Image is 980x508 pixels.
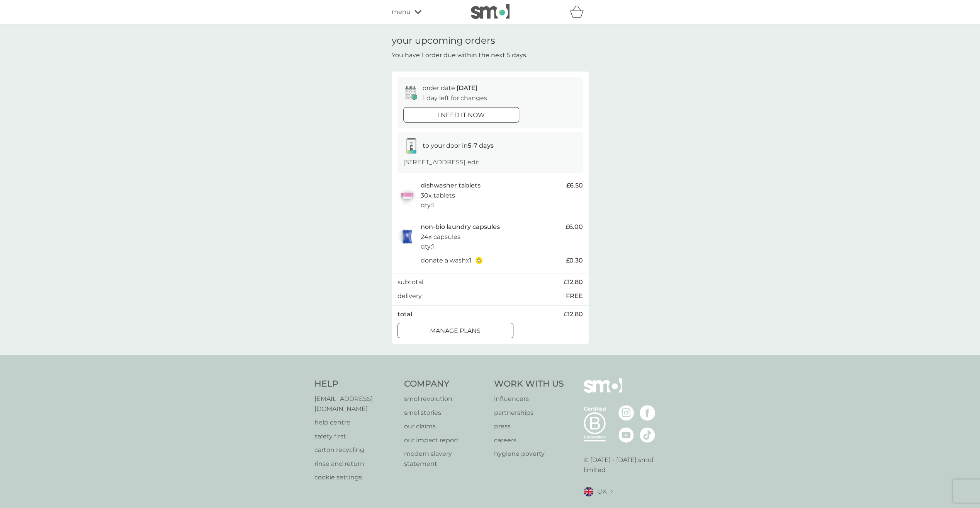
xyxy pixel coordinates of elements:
img: visit the smol Instagram page [618,405,634,421]
h4: Help [314,378,397,390]
span: UK [597,487,606,497]
a: help centre [314,418,397,428]
span: to your door in [423,142,494,149]
div: basket [569,4,589,20]
a: edit [467,159,480,166]
p: donate a wash x 1 [421,256,472,266]
p: delivery [397,291,422,301]
p: i need it now [437,110,485,120]
button: i need it now [403,107,519,123]
p: [STREET_ADDRESS] [403,157,480,167]
p: order date [423,83,477,93]
img: smol [584,378,622,404]
a: influencers [494,394,564,404]
a: smol stories [404,408,486,418]
h4: Work With Us [494,378,564,390]
p: subtotal [397,277,423,287]
span: £12.80 [564,309,583,319]
h4: Company [404,378,486,390]
img: select a new location [610,489,613,494]
p: qty : 1 [421,242,434,252]
p: non-bio laundry capsules [421,222,500,232]
a: safety first [314,431,397,442]
a: smol revolution [404,394,486,404]
a: cookie settings [314,472,397,482]
img: smol [471,4,510,19]
a: careers [494,435,564,445]
a: our claims [404,421,486,431]
span: [DATE] [457,84,477,92]
a: rinse and return [314,459,397,469]
p: total [397,309,412,319]
span: £6.00 [566,222,583,232]
p: © [DATE] - [DATE] smol limited [584,455,666,475]
a: modern slavery statement [404,449,486,469]
p: 1 day left for changes [423,93,487,103]
span: £12.80 [564,277,583,287]
span: £6.50 [566,181,583,191]
img: visit the smol Youtube page [618,427,634,443]
p: You have 1 order due within the next 5 days. [392,50,527,60]
strong: 5-7 days [468,142,494,149]
a: our impact report [404,435,486,445]
p: 24x capsules [421,232,460,242]
a: [EMAIL_ADDRESS][DOMAIN_NAME] [314,394,397,414]
p: FREE [566,291,583,301]
p: dishwasher tablets [421,181,481,191]
a: hygiene poverty [494,449,564,459]
h1: your upcoming orders [392,35,495,46]
a: partnerships [494,408,564,418]
img: visit the smol Facebook page [640,405,655,421]
a: carton recycling [314,445,397,455]
a: press [494,421,564,431]
p: manage plans [430,326,481,336]
img: visit the smol Tiktok page [640,427,655,443]
span: £0.30 [566,256,583,266]
p: 30x tablets [421,191,455,201]
p: qty : 1 [421,200,434,210]
button: manage plans [397,323,513,338]
img: UK flag [584,487,593,496]
span: menu [392,7,411,17]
